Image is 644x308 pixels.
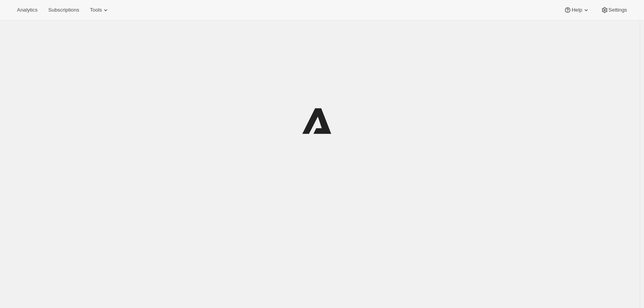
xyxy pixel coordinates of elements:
[44,5,84,15] button: Subscriptions
[559,5,594,15] button: Help
[609,7,627,13] span: Settings
[572,7,582,13] span: Help
[48,7,79,13] span: Subscriptions
[17,7,37,13] span: Analytics
[12,5,42,15] button: Analytics
[85,5,114,15] button: Tools
[90,7,102,13] span: Tools
[596,5,632,15] button: Settings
